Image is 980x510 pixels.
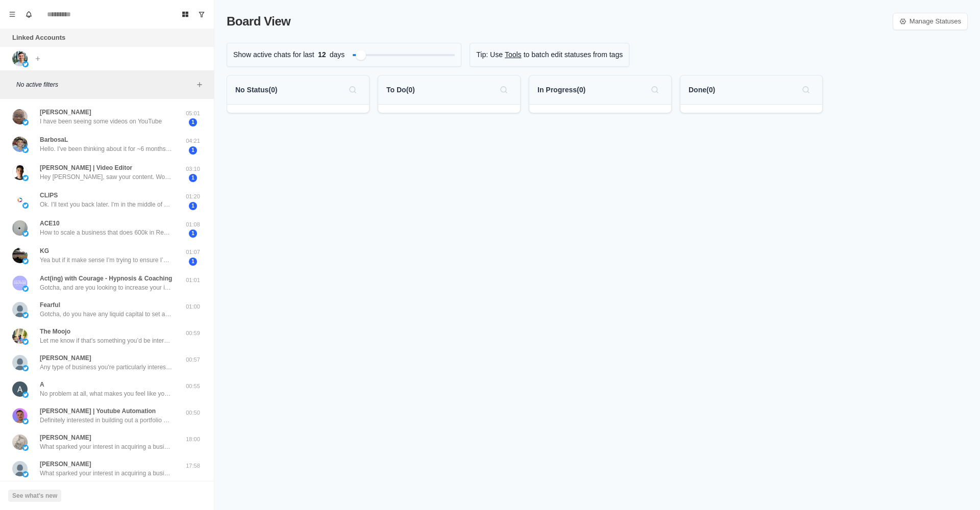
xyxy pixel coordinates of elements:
p: [PERSON_NAME] | Video Editor [40,163,132,172]
button: Search [496,82,512,98]
img: picture [12,355,28,370]
img: picture [22,286,29,292]
p: Gotcha, and are you looking to increase your income through acquiring a cash flowing business spe... [40,283,173,292]
p: 00:59 [180,329,206,338]
p: days [330,49,345,60]
p: [PERSON_NAME] [40,433,91,442]
span: 1 [189,229,197,238]
button: Board View [177,6,193,22]
a: Tools [505,49,522,60]
button: Notifications [20,6,37,22]
p: 00:50 [180,409,206,417]
p: BarbosaL [40,135,68,144]
img: picture [22,147,29,153]
button: Add filters [193,79,206,91]
p: What sparked your interest in acquiring a business, and where are you located? I might be able to... [40,469,173,478]
p: Yea but if it make sense I’m trying to ensure I’m all in before beginning and not waste anyone’s ... [40,256,173,265]
p: [PERSON_NAME] [40,108,91,117]
img: picture [22,231,29,237]
p: 00:57 [180,355,206,364]
p: 18:00 [180,435,206,444]
p: Ok. I'll text you back later. I'm in the middle of solving some issues here. We'll get back in to... [40,200,173,209]
img: picture [22,175,29,181]
p: 03:10 [180,165,206,173]
a: Manage Statuses [893,13,968,30]
button: Show unread conversations [193,6,210,22]
p: How to scale a business that does 600k in Revenue to 2-3M [40,228,173,237]
p: A [40,380,44,389]
img: picture [22,471,29,477]
p: What sparked your interest in acquiring a business, and where are you located? I might be able to... [40,442,173,451]
img: picture [22,202,29,209]
span: 1 [189,258,197,266]
button: See what's new [8,490,61,502]
img: picture [12,192,28,208]
p: Let me know if that’s something you’d be interested in and I can set you up on a call with my con... [40,336,173,345]
img: picture [22,392,29,398]
p: [PERSON_NAME] | Youtube Automation [40,406,156,416]
p: 01:07 [180,248,206,257]
button: Menu [4,6,20,22]
img: picture [22,61,29,67]
p: Linked Accounts [12,33,65,43]
p: [PERSON_NAME] [40,460,91,469]
img: picture [12,435,28,450]
img: picture [12,328,28,344]
p: 01:00 [180,302,206,311]
span: 1 [189,146,197,155]
p: Done ( 0 ) [689,85,715,95]
p: In Progress ( 0 ) [537,85,585,95]
p: 17:58 [180,462,206,470]
p: Act(ing) with Courage - Hypnosis & Coaching [40,274,172,283]
p: Hey [PERSON_NAME], saw your content. Would it be of interest if we can get your Instagram account... [40,172,173,182]
p: No problem at all, what makes you feel like you're a year away from pulling the trigger? [40,389,173,398]
p: Fearful [40,300,60,310]
p: 01:20 [180,192,206,201]
button: Add account [32,53,44,65]
p: KG [40,246,49,256]
p: Hello. I've been thinking about it for ~6 months, and trying to learn a bit. A bit tired of corpo... [40,144,173,154]
p: To Do ( 0 ) [386,85,415,95]
p: 01:08 [180,220,206,229]
p: 01:01 [180,276,206,285]
img: picture [22,445,29,451]
p: 05:01 [180,109,206,118]
img: picture [22,258,29,264]
span: 1 [189,118,197,126]
p: 04:21 [180,137,206,145]
p: No Status ( 0 ) [235,85,277,95]
p: [PERSON_NAME] [40,353,91,363]
img: picture [12,165,28,180]
span: 12 [314,49,330,60]
p: The Moojo [40,327,70,336]
p: 00:55 [180,382,206,391]
div: Filter by activity days [356,50,366,60]
img: picture [12,109,28,124]
img: picture [12,220,28,236]
p: ACE10 [40,219,60,228]
p: CLIPS [40,191,58,200]
img: picture [12,302,28,317]
img: picture [22,365,29,371]
img: picture [12,408,28,423]
p: Definitely interested in building out a portfolio of faceless channels. [40,416,173,425]
img: picture [12,137,28,152]
p: I have been seeing some videos on YouTube [40,117,162,126]
p: Show active chats for last [233,49,314,60]
button: Search [798,82,814,98]
img: picture [12,461,28,476]
img: picture [12,51,28,66]
img: picture [22,418,29,424]
p: Tip: Use [476,49,503,60]
img: picture [22,312,29,318]
img: picture [12,275,28,291]
img: picture [12,381,28,397]
img: picture [22,119,29,125]
img: picture [12,248,28,263]
p: Any type of business you're particularly interested in? [40,363,173,372]
p: Board View [227,12,290,31]
p: No active filters [16,80,193,89]
button: Search [345,82,361,98]
p: to batch edit statuses from tags [524,49,623,60]
button: Search [647,82,663,98]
